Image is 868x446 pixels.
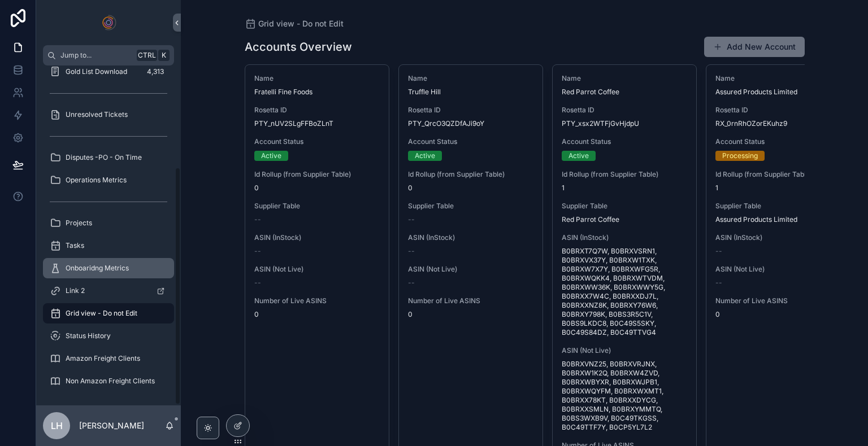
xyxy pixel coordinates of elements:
[562,170,687,179] span: Id Rollup (from Supplier Table)
[66,218,92,228] span: Projects
[66,241,84,250] span: Tasks
[715,215,841,224] span: Assured Products Limited
[43,258,174,278] a: Onboaridng Metrics
[722,151,758,161] div: Processing
[254,310,380,319] span: 0
[408,310,533,319] span: 0
[408,137,533,146] span: Account Status
[66,286,85,295] span: Link 2
[704,37,805,57] button: Add New Account
[51,419,63,432] span: LH
[144,65,167,78] div: 4,313
[715,170,841,179] span: Id Rollup (from Supplier Table)
[562,183,687,193] span: 1
[66,309,137,318] span: Grid view - Do not Edit
[562,360,687,432] span: B0BRXVNZ25, B0BRXVRJNX, B0BRXW1K2Q, B0BRXW4ZVD, B0BRXWBYXR, B0BRXWJPB1, B0BRXWQYFM, B0BRXWXMT1, B...
[715,88,841,97] span: Assured Products Limited
[254,183,380,193] span: 0
[408,106,533,115] span: Rosetta ID
[43,235,174,256] a: Tasks
[254,247,261,256] span: --
[60,51,132,60] span: Jump to...
[66,67,127,76] span: Gold List Download
[261,151,281,161] div: Active
[254,170,380,179] span: Id Rollup (from Supplier Table)
[562,233,687,242] span: ASIN (InStock)
[66,264,129,273] span: Onboaridng Metrics
[408,265,533,274] span: ASIN (Not Live)
[254,202,380,211] span: Supplier Table
[43,62,174,82] a: Gold List Download4,313
[66,176,127,185] span: Operations Metrics
[562,346,687,355] span: ASIN (Not Live)
[408,74,533,83] span: Name
[715,310,841,319] span: 0
[254,88,380,97] span: Fratelli Fine Foods
[36,65,181,405] div: scrollable content
[66,110,128,119] span: Unresolved Tickets
[79,420,144,431] p: [PERSON_NAME]
[99,14,118,32] img: App logo
[715,296,841,305] span: Number of Live ASINS
[408,88,533,97] span: Truffle Hill
[254,137,380,146] span: Account Status
[43,371,174,391] a: Non Amazon Freight Clients
[254,215,261,224] span: --
[562,137,687,146] span: Account Status
[254,74,380,83] span: Name
[715,183,841,193] span: 1
[254,265,380,274] span: ASIN (Not Live)
[408,170,533,179] span: Id Rollup (from Supplier Table)
[408,202,533,211] span: Supplier Table
[715,233,841,242] span: ASIN (InStock)
[66,331,111,340] span: Status History
[715,265,841,274] span: ASIN (Not Live)
[254,233,380,242] span: ASIN (InStock)
[415,151,435,161] div: Active
[245,39,352,55] h1: Accounts Overview
[258,18,344,29] span: Grid view - Do not Edit
[43,281,174,301] a: Link 2
[562,202,687,211] span: Supplier Table
[408,215,415,224] span: --
[715,137,841,146] span: Account Status
[43,326,174,346] a: Status History
[43,104,174,125] a: Unresolved Tickets
[43,213,174,233] a: Projects
[43,303,174,323] a: Grid view - Do not Edit
[562,106,687,115] span: Rosetta ID
[715,106,841,115] span: Rosetta ID
[408,183,533,193] span: 0
[562,88,687,97] span: Red Parrot Coffee
[715,202,841,211] span: Supplier Table
[254,278,261,287] span: --
[159,51,168,60] span: K
[66,354,140,363] span: Amazon Freight Clients
[408,119,533,128] span: PTY_QrcO3QZDfAJi9oY
[254,106,380,115] span: Rosetta ID
[43,147,174,168] a: Disputes -PO - On Time
[245,18,344,29] a: Grid view - Do not Edit
[254,296,380,305] span: Number of Live ASINS
[562,119,687,128] span: PTY_xsx2WTFjGvHjdpU
[43,170,174,190] a: Operations Metrics
[408,296,533,305] span: Number of Live ASINS
[562,247,687,337] span: B0BRXT7Q7W, B0BRXVSRN1, B0BRXVX37Y, B0BRXW1TXK, B0BRXW7X7Y, B0BRXWFG5R, B0BRXWQKK4, B0BRXWTVDM, B...
[408,278,415,287] span: --
[562,74,687,83] span: Name
[408,247,415,256] span: --
[715,278,722,287] span: --
[715,119,841,128] span: RX_0rnRhOZorEKuhz9
[43,45,174,65] button: Jump to...CtrlK
[66,153,142,162] span: Disputes -PO - On Time
[66,377,155,386] span: Non Amazon Freight Clients
[43,348,174,369] a: Amazon Freight Clients
[408,233,533,242] span: ASIN (InStock)
[568,151,589,161] div: Active
[254,119,380,128] span: PTY_nUV2SLgFFBoZLnT
[562,215,687,224] span: Red Parrot Coffee
[715,247,722,256] span: --
[137,50,157,61] span: Ctrl
[715,74,841,83] span: Name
